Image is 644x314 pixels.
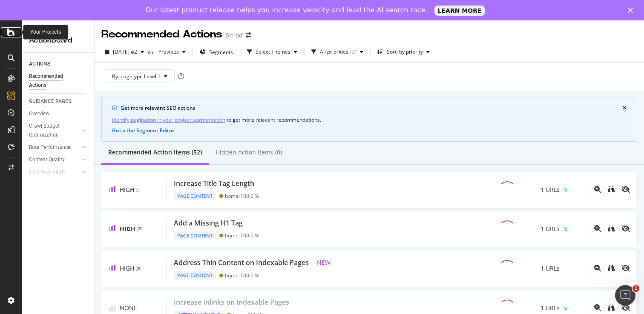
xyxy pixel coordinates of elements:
div: Add a Missing H1 Tag [174,218,243,228]
a: binoculars [608,186,615,194]
div: Sort: by priority [387,49,423,54]
span: High [120,264,134,272]
div: home - 100.0 % [225,232,259,239]
a: Recommended Actions [29,72,88,90]
a: LEARN MORE [434,6,485,16]
div: arrow-right-arrow-left [246,32,251,38]
iframe: Intercom live chat [615,285,635,305]
a: Overview [29,109,88,118]
img: Equal [136,189,139,192]
div: Hidden Action Items (0) [216,148,282,157]
a: GUIDANCE PAGES [29,97,88,106]
span: 1 URLs [540,225,560,233]
span: vs [147,48,155,56]
div: Our latest product release helps you increase velocity and lead the AI search race. [146,6,428,14]
div: eye-slash [621,304,630,311]
span: High [120,186,134,194]
a: Content Quality [29,155,80,164]
button: [DATE] #2 [101,45,147,59]
a: Core Web Vitals [29,168,80,177]
button: Sort: by priority [374,45,433,59]
div: home - 100.0 % [225,193,259,199]
div: Recommended Actions [101,27,222,42]
span: 1 URLs [540,264,560,273]
div: Core Web Vitals [29,168,66,177]
button: All priorities(3) [308,45,367,59]
div: Page Content [174,231,216,240]
button: Go to the Segment Editor [112,128,174,134]
div: binoculars [608,304,615,311]
button: close banner [621,103,629,113]
div: Get more relevant SEO actions [121,104,623,112]
div: ( 3 ) [350,49,356,54]
a: ACTIONS [29,60,88,69]
div: binoculars [608,225,615,232]
a: Bots Performance [29,143,80,152]
a: Crawl Budget Optimization [29,122,80,140]
div: eye-slash [621,225,630,232]
div: magnifying-glass-plus [594,225,601,232]
div: Select Themes [256,49,290,54]
div: info banner [101,97,637,142]
div: magnifying-glass-plus [594,265,601,271]
div: Overview [29,109,49,118]
a: binoculars [608,225,615,233]
div: Page Content [174,271,216,280]
div: eye-slash [621,186,630,193]
div: Content Quality [29,155,65,164]
div: Page Content [174,192,216,200]
div: Close [628,8,636,13]
button: Segments [196,45,236,59]
span: High [120,225,135,233]
div: home - 100.0 % [225,272,259,279]
span: 1 [632,285,639,292]
div: Bots Performance [29,143,70,152]
div: ACTIONS [29,60,50,69]
div: to get more relevant recommendations . [112,115,627,124]
div: binoculars [608,186,615,193]
div: Address Thin Content on Indexable Pages [174,258,309,268]
div: GUIDANCE PAGES [29,97,71,106]
div: Increase Title Tag Length [174,179,254,188]
div: Crawl Budget Optimization [29,122,74,140]
span: - NEW [312,257,333,268]
a: binoculars [608,304,615,312]
span: Previous [155,48,179,55]
div: Recommended Action Items (52) [108,148,202,157]
a: binoculars [608,264,615,272]
div: binoculars [608,265,615,271]
div: eye-slash [621,265,630,271]
span: 2025 Aug. 18th #2 [113,48,137,55]
button: Previous [155,45,189,59]
button: Select Themes [244,45,301,59]
div: All priorities [320,49,348,54]
a: Identify pagination in your project segmentation [112,115,225,124]
div: Increase Inlinks on Indexable Pages [174,297,289,307]
span: Segments [209,49,233,56]
div: Your Projects [30,29,61,36]
span: None [120,304,137,312]
span: 1 URLs [540,186,560,194]
div: ActionBoard [29,36,87,46]
div: Scribd [226,31,242,40]
span: By: pagetype Level 1 [112,73,161,80]
div: Recommended Actions [29,72,80,90]
span: 1 URLs [540,304,560,312]
div: magnifying-glass-plus [594,186,601,193]
div: magnifying-glass-plus [594,304,601,311]
button: By: pagetype Level 1 [105,69,175,83]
